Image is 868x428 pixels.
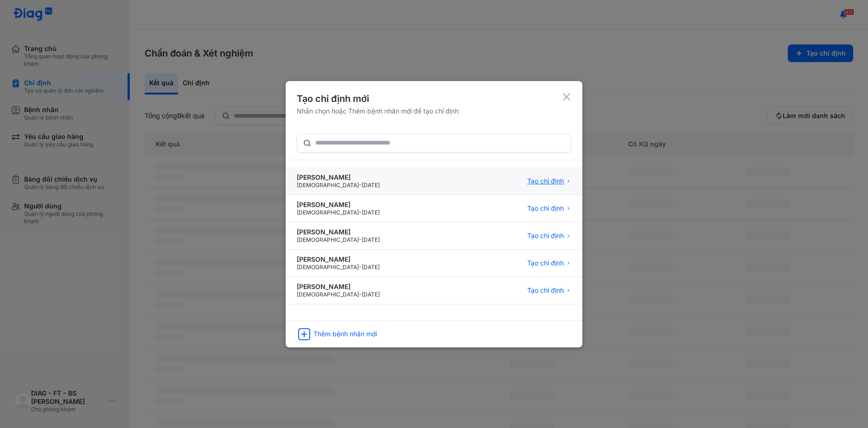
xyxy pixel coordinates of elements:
div: [PERSON_NAME] [297,173,380,182]
div: [PERSON_NAME] [297,228,380,236]
span: [DEMOGRAPHIC_DATA] [297,182,359,189]
span: [DEMOGRAPHIC_DATA] [297,209,359,216]
span: - [359,236,362,243]
div: [PERSON_NAME] [297,283,380,291]
span: Tạo chỉ định [527,286,564,295]
span: Tạo chỉ định [527,177,564,185]
span: Tạo chỉ định [527,259,564,267]
span: [DATE] [362,264,380,271]
span: Tạo chỉ định [527,232,564,240]
span: - [359,209,362,216]
div: Nhấn chọn hoặc Thêm bệnh nhân mới để tạo chỉ định [297,107,459,115]
span: - [359,182,362,189]
div: Thêm bệnh nhân mới [313,330,377,338]
span: [DEMOGRAPHIC_DATA] [297,264,359,271]
div: [PERSON_NAME] [297,201,380,209]
span: [DATE] [362,209,380,216]
span: [DEMOGRAPHIC_DATA] [297,291,359,298]
div: [PERSON_NAME] [297,255,380,264]
div: Tạo chỉ định mới [297,92,459,105]
span: [DATE] [362,291,380,298]
span: - [359,264,362,271]
span: [DATE] [362,236,380,243]
span: - [359,291,362,298]
span: [DEMOGRAPHIC_DATA] [297,236,359,243]
span: Tạo chỉ định [527,204,564,213]
span: [DATE] [362,182,380,189]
